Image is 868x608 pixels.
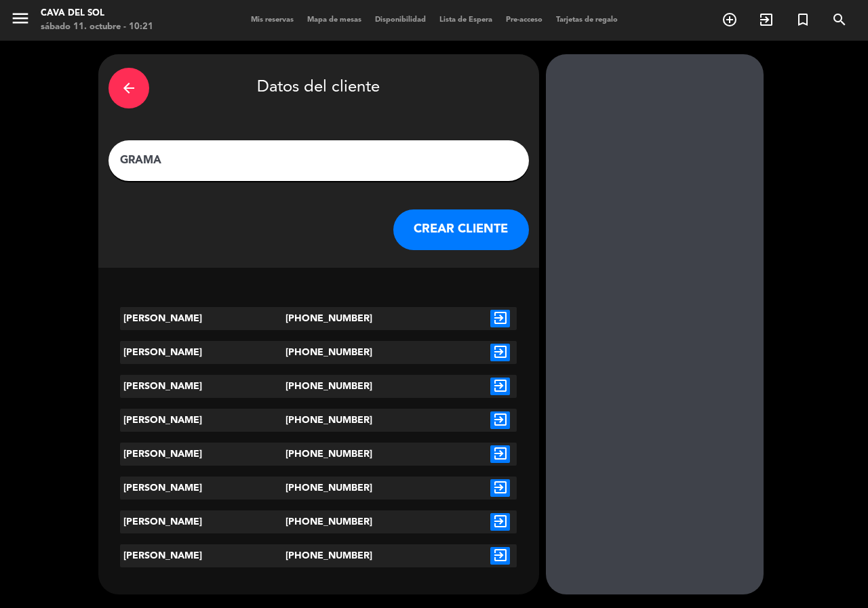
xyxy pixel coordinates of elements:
[285,443,352,466] div: [PHONE_NUMBER]
[285,409,352,432] div: [PHONE_NUMBER]
[499,16,549,24] span: Pre-acceso
[119,151,519,170] input: Escriba nombre, correo electrónico o número de teléfono...
[795,12,811,28] i: turned_in_not
[10,8,31,33] button: menu
[490,344,510,361] i: exit_to_app
[120,544,285,567] div: [PERSON_NAME]
[490,378,510,395] i: exit_to_app
[120,510,285,533] div: [PERSON_NAME]
[285,477,352,500] div: [PHONE_NUMBER]
[490,513,510,531] i: exit_to_app
[285,307,352,330] div: [PHONE_NUMBER]
[120,477,285,500] div: [PERSON_NAME]
[41,7,153,20] div: Cava del Sol
[490,445,510,463] i: exit_to_app
[490,310,510,327] i: exit_to_app
[758,12,774,28] i: exit_to_app
[120,307,285,330] div: [PERSON_NAME]
[120,443,285,466] div: [PERSON_NAME]
[490,479,510,497] i: exit_to_app
[244,16,300,24] span: Mis reservas
[393,209,529,250] button: CREAR CLIENTE
[120,375,285,398] div: [PERSON_NAME]
[121,80,137,96] i: arrow_back
[300,16,368,24] span: Mapa de mesas
[10,8,31,28] i: menu
[433,16,499,24] span: Lista de Espera
[120,409,285,432] div: [PERSON_NAME]
[120,341,285,364] div: [PERSON_NAME]
[490,411,510,429] i: exit_to_app
[108,64,529,112] div: Datos del cliente
[285,375,352,398] div: [PHONE_NUMBER]
[722,12,738,28] i: add_circle_outline
[831,12,848,28] i: search
[490,547,510,565] i: exit_to_app
[41,20,153,34] div: sábado 11. octubre - 10:21
[285,341,352,364] div: [PHONE_NUMBER]
[368,16,433,24] span: Disponibilidad
[549,16,625,24] span: Tarjetas de regalo
[285,510,352,533] div: [PHONE_NUMBER]
[285,544,352,567] div: [PHONE_NUMBER]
